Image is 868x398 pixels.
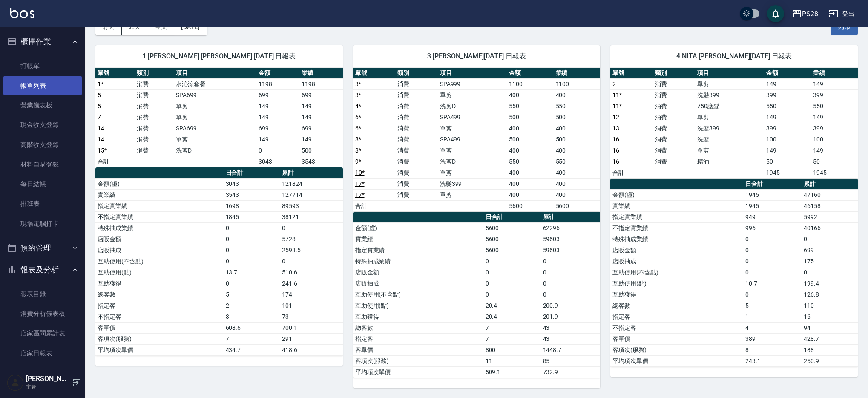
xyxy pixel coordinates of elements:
[541,256,601,267] td: 0
[811,89,858,101] td: 399
[743,234,802,245] td: 0
[653,78,696,89] td: 消費
[363,52,590,61] span: 3 [PERSON_NAME][DATE] 日報表
[395,167,438,178] td: 消費
[743,189,802,200] td: 1945
[764,167,811,178] td: 1945
[280,200,343,211] td: 89593
[507,101,554,112] td: 550
[3,135,82,155] a: 高階收支登錄
[811,156,858,167] td: 50
[764,68,811,79] th: 金額
[507,89,554,101] td: 400
[95,311,224,322] td: 不指定客
[610,68,653,79] th: 單號
[224,322,280,333] td: 608.6
[695,112,764,123] td: 單剪
[299,112,343,123] td: 149
[483,212,541,223] th: 日合計
[395,123,438,134] td: 消費
[95,245,224,256] td: 店販抽成
[610,68,858,179] table: a dense table
[95,68,135,79] th: 單號
[353,68,601,212] table: a dense table
[802,211,858,222] td: 5992
[299,89,343,101] td: 699
[174,89,256,101] td: SPA699
[174,68,256,79] th: 項目
[95,322,224,333] td: 客單價
[95,300,224,311] td: 指定客
[507,189,554,200] td: 400
[3,304,82,323] a: 消費分析儀表板
[98,136,104,143] a: 14
[299,123,343,134] td: 699
[224,311,280,322] td: 3
[653,112,696,123] td: 消費
[695,78,764,89] td: 單剪
[438,101,507,112] td: 洗剪D
[98,125,104,132] a: 14
[743,200,802,211] td: 1945
[802,278,858,289] td: 199.4
[612,125,619,132] a: 13
[554,134,601,145] td: 500
[280,300,343,311] td: 101
[3,363,82,383] a: 店家排行榜
[811,112,858,123] td: 149
[280,333,343,344] td: 291
[621,52,848,61] span: 4 NITA [PERSON_NAME][DATE] 日報表
[95,200,224,211] td: 指定實業績
[174,145,256,156] td: 洗剪D
[541,300,601,311] td: 200.9
[541,222,601,234] td: 62296
[483,245,541,256] td: 5600
[256,123,299,134] td: 699
[438,89,507,101] td: 單剪
[353,311,483,322] td: 互助獲得
[764,89,811,101] td: 399
[483,322,541,333] td: 7
[610,267,743,278] td: 互助使用(不含點)
[743,333,802,344] td: 389
[135,123,174,134] td: 消費
[280,189,343,200] td: 127714
[612,136,619,143] a: 16
[764,123,811,134] td: 399
[767,5,784,22] button: save
[764,156,811,167] td: 50
[95,267,224,278] td: 互助使用(點)
[3,56,82,76] a: 打帳單
[98,92,101,98] a: 5
[610,256,743,267] td: 店販抽成
[280,211,343,222] td: 38121
[224,278,280,289] td: 0
[224,267,280,278] td: 13.7
[610,222,743,234] td: 不指定實業績
[743,179,802,190] th: 日合計
[353,300,483,311] td: 互助使用(點)
[438,78,507,89] td: SPA999
[395,145,438,156] td: 消費
[743,267,802,278] td: 0
[224,200,280,211] td: 1698
[299,78,343,89] td: 1198
[610,200,743,211] td: 實業績
[299,68,343,79] th: 業績
[224,300,280,311] td: 2
[299,134,343,145] td: 149
[610,289,743,300] td: 互助獲得
[3,95,82,115] a: 營業儀表板
[280,167,343,179] th: 累計
[256,134,299,145] td: 149
[256,101,299,112] td: 149
[541,322,601,333] td: 43
[438,167,507,178] td: 單剪
[764,145,811,156] td: 149
[95,333,224,344] td: 客項次(服務)
[743,289,802,300] td: 0
[610,278,743,289] td: 互助使用(點)
[764,112,811,123] td: 149
[224,245,280,256] td: 0
[610,234,743,245] td: 特殊抽成業績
